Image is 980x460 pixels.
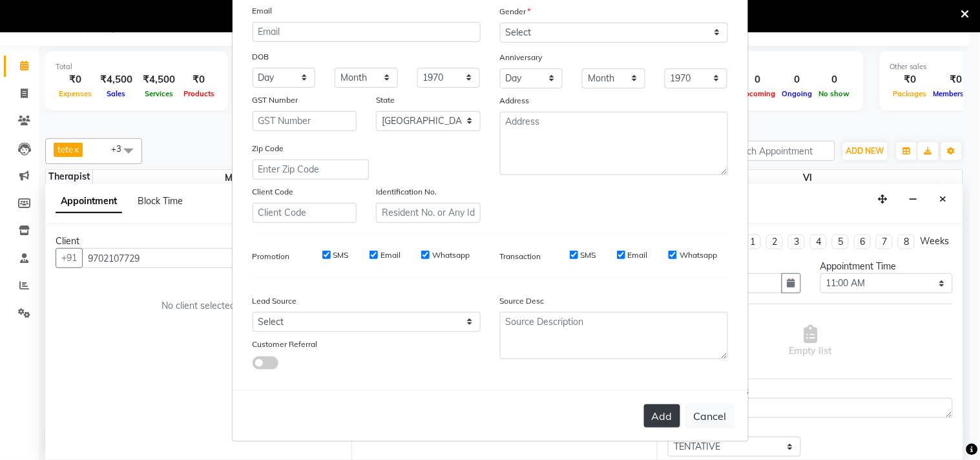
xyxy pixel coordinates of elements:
[253,339,318,350] label: Customer Referral
[253,160,369,180] input: Enter Zip Code
[253,251,290,262] label: Promotion
[500,95,530,107] label: Address
[253,22,481,42] input: Email
[253,295,297,307] label: Lead Source
[376,203,481,223] input: Resident No. or Any Id
[253,203,357,223] input: Client Code
[253,94,298,106] label: GST Number
[253,143,284,154] label: Zip Code
[685,404,735,428] button: Cancel
[381,249,401,261] label: Email
[500,6,531,17] label: Gender
[644,404,680,428] button: Add
[581,249,596,261] label: SMS
[253,51,269,63] label: DOB
[253,5,273,17] label: Email
[376,186,437,198] label: Identification No.
[628,249,648,261] label: Email
[500,295,545,307] label: Source Desc
[253,111,357,131] input: GST Number
[253,186,294,198] label: Client Code
[376,94,395,106] label: State
[432,249,470,261] label: Whatsapp
[333,249,349,261] label: SMS
[500,251,541,262] label: Transaction
[680,249,717,261] label: Whatsapp
[500,52,543,63] label: Anniversary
